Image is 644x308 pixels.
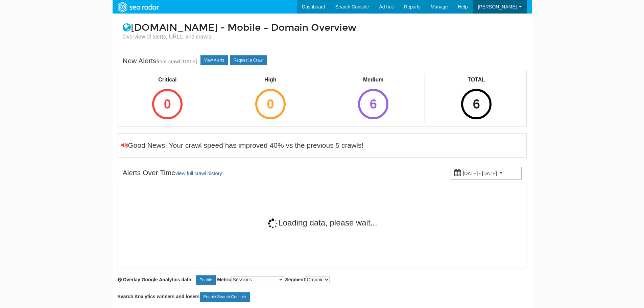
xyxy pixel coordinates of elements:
div: TOTAL [455,76,498,84]
select: Metric [231,276,284,283]
div: New Alerts [123,56,197,67]
span: Search Console [335,4,369,9]
small: Overview of alerts, URLs, and crawls. [123,33,522,41]
a: Enable [196,275,216,285]
span: Reports [404,4,421,9]
a: crawl [DATE] [168,59,197,64]
span: [PERSON_NAME] [478,4,517,9]
div: 0 [255,89,286,119]
div: 6 [358,89,388,119]
label: Segment [285,276,329,283]
span: Help [458,4,468,9]
select: Segment [305,276,330,283]
h1: [DOMAIN_NAME] - Mobile – Domain Overview [118,23,527,41]
div: High [249,76,292,84]
small: from [157,59,166,64]
div: Good News! Your crawl speed has improved 40% vs the previous 5 crawls! [121,140,364,150]
a: View Alerts [200,55,228,65]
small: [DATE] - [DATE] [463,171,497,176]
span: Overlay chart with Google Analytics data [123,277,191,282]
div: Critical [146,76,189,84]
a: Request a Crawl [230,55,267,65]
div: Medium [352,76,395,84]
div: 0 [152,89,183,119]
img: SEORadar [115,1,162,13]
span: Ad hoc [379,4,394,9]
img: 11-4dc14fe5df68d2ae899e237faf9264d6df02605dd655368cb856cd6ce75c7573.gif [267,218,278,229]
a: view full crawl history [175,171,222,176]
div: 6 [461,89,492,119]
span: Loading data, please wait... [267,218,377,227]
label: Metric [217,276,284,283]
div: Alerts Over Time [123,168,222,179]
label: Search Analytics winners and losers [118,292,250,302]
a: Enable Search Console [200,292,250,302]
span: Manage [431,4,448,9]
